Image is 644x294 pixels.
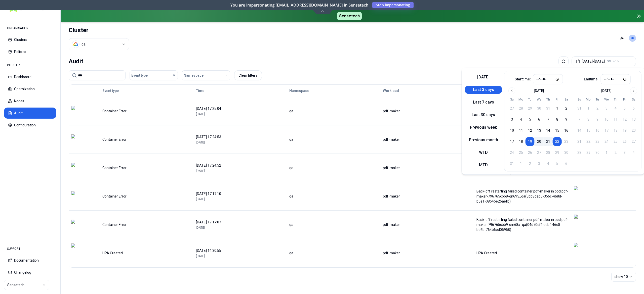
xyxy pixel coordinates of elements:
[584,77,598,81] label: End time:
[71,243,77,263] img: warning
[465,149,502,157] button: WTD
[71,191,77,201] img: error
[516,137,526,146] button: 18
[476,189,569,204] div: Back-off restarting failed container pdf-maker in pod pdf-maker-796765cbb9-gn695_qa(3bb8dab3-356c...
[476,217,569,232] div: Back-off restarting failed container pdf-maker in pod pdf-maker-796765cbb9-cm68x_qa(04d70cff-eebf...
[82,42,86,47] div: qa
[535,137,544,146] button: 20
[102,86,119,96] button: Event type
[289,251,378,256] div: qa
[4,267,56,278] button: Changelog
[69,26,129,34] h1: Cluster
[383,137,472,142] div: pdf-maker
[4,244,56,254] div: SUPPORT
[196,106,285,111] div: [DATE] 17:25:04
[534,88,544,93] div: [DATE]
[4,71,56,82] button: Dashboard
[196,191,285,196] div: [DATE] 17:17:10
[544,115,553,124] button: 7
[196,248,285,253] div: [DATE] 14:30:55
[553,137,562,146] button: 22
[465,136,502,144] button: Previous month
[465,123,502,131] button: Previous week
[620,97,629,102] th: Friday
[102,194,191,199] div: Container Error
[234,70,262,80] button: Clear filters
[196,226,205,229] span: [DATE]
[289,165,378,170] div: qa
[289,86,309,96] button: Namespace
[507,126,516,135] button: 10
[553,97,562,102] th: Friday
[476,251,569,256] div: HPA Created
[131,73,148,78] span: Event type
[73,42,78,47] img: gcp
[526,104,535,113] button: 29
[4,60,56,70] div: CLUSTER
[102,109,191,114] div: Container Error
[383,86,399,96] button: Workload
[465,73,502,81] button: [DATE]
[601,88,612,93] div: [DATE]
[102,165,191,170] div: Container Error
[507,137,516,146] button: 17
[289,194,378,199] div: qa
[196,86,204,96] button: Time
[102,251,191,256] div: HPA Created
[544,97,553,102] th: Thursday
[562,97,571,102] th: Saturday
[196,112,205,116] span: [DATE]
[607,59,619,63] span: GMT+5.5
[4,120,56,131] button: Configuration
[553,115,562,124] button: 8
[71,163,77,173] img: error
[535,115,544,124] button: 6
[516,104,526,113] button: 28
[544,137,553,146] button: 21
[572,56,636,66] button: [DATE]-[DATE]GMT+5.5
[465,111,502,119] button: Last 30 days
[574,215,581,235] img: kubernetes
[508,87,515,94] button: Go to previous month
[526,97,535,102] th: Tuesday
[196,220,285,225] div: [DATE] 17:17:07
[515,77,531,81] label: Start time:
[196,134,285,139] div: [DATE] 17:24:53
[69,38,129,50] button: Select a value
[593,97,602,102] th: Tuesday
[516,97,526,102] th: Monday
[4,23,56,33] div: ORGANISATION
[196,169,205,173] span: [DATE]
[130,70,178,80] button: Event type
[526,115,535,124] button: 5
[507,104,516,113] button: 27
[535,97,544,102] th: Wednesday
[4,95,56,107] button: Nodes
[575,97,584,102] th: Sunday
[553,104,562,113] button: 1
[629,97,638,102] th: Saturday
[516,115,526,124] button: 4
[383,109,472,114] div: pdf-maker
[102,222,191,227] div: Container Error
[535,104,544,113] button: 30
[71,134,77,144] img: error
[574,243,581,263] img: kubernetes
[337,12,362,20] span: Sensetech
[383,194,472,199] div: pdf-maker
[289,222,378,227] div: qa
[4,255,56,266] button: Documentation
[526,126,535,135] button: 12
[289,137,378,142] div: qa
[507,115,516,124] button: 3
[383,222,472,227] div: pdf-maker
[71,220,77,230] img: error
[507,97,516,102] th: Sunday
[69,56,83,66] div: Audit
[630,87,637,94] button: Go to next month
[562,115,571,124] button: 9
[196,141,205,144] span: [DATE]
[196,163,285,168] div: [DATE] 17:24:52
[71,106,77,116] img: error
[4,83,56,94] button: Optimization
